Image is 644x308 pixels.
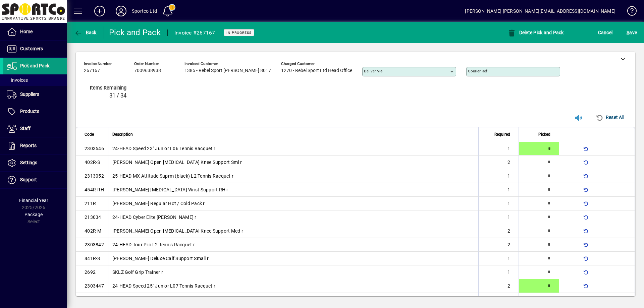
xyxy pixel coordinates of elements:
[478,169,519,183] td: 1
[478,252,519,265] td: 1
[108,238,478,252] td: 24-HEAD Tour Pro L2 Tennis Racquet r
[20,109,39,114] span: Products
[3,137,67,154] a: Reports
[76,183,108,197] td: 454R-RH
[494,131,510,138] span: Required
[76,265,108,279] td: 2692
[72,26,98,39] button: Back
[3,23,67,40] a: Home
[108,183,478,197] td: [PERSON_NAME] [MEDICAL_DATA] Wrist Support RH r
[20,91,39,97] span: Suppliers
[76,224,108,238] td: 402R-M
[596,26,614,39] button: Cancel
[108,169,478,183] td: 25-HEAD MX Attitude Suprm (black) L2 Tennis Racquet r
[3,120,67,137] a: Staff
[108,210,478,224] td: 24-HEAD Cyber Elite [PERSON_NAME] r
[3,172,67,188] a: Support
[20,63,49,68] span: Pick and Pack
[20,160,37,165] span: Settings
[506,26,566,39] button: Delete Pick and Pack
[478,183,519,197] td: 1
[74,30,97,35] span: Back
[184,68,271,73] span: 1385 - Rebel Sport [PERSON_NAME] 8017
[108,293,478,307] td: Shock Dr Mouthguard Gel Max Adult s/less wht/clr r
[76,156,108,169] td: 402R-S
[89,5,110,17] button: Add
[134,68,161,73] span: 7009638938
[281,68,352,73] span: 1270 - Rebel Sport Ltd Head Office
[24,212,43,217] span: Package
[76,279,108,293] td: 2303447
[3,74,67,86] a: Invoices
[364,69,382,73] mat-label: Deliver via
[627,30,629,35] span: S
[627,27,637,38] span: ave
[20,46,43,51] span: Customers
[3,41,67,57] a: Customers
[478,224,519,238] td: 2
[478,293,519,307] td: 1
[109,93,126,99] span: 31 / 34
[108,279,478,293] td: 24-HEAD Speed 25" Junior L07 Tennis Racquet r
[108,252,478,265] td: [PERSON_NAME] Deluxe Calf Support Small r
[85,131,94,138] span: Code
[132,6,157,16] div: Sportco Ltd
[3,86,67,103] a: Suppliers
[593,111,627,123] button: Reset All
[625,26,639,39] button: Save
[108,142,478,156] td: 24-HEAD Speed 23" Junior L06 Tennis Racquet r
[109,27,161,38] div: Pick and Pack
[108,156,478,169] td: [PERSON_NAME] Open [MEDICAL_DATA] Knee Support Sml r
[598,27,613,38] span: Cancel
[478,265,519,279] td: 1
[3,155,67,171] a: Settings
[478,142,519,156] td: 1
[20,143,37,148] span: Reports
[76,142,108,156] td: 2303546
[67,26,104,39] app-page-header-button: Back
[110,5,132,17] button: Profile
[622,1,636,23] a: Knowledge Base
[76,238,108,252] td: 2303842
[174,27,215,38] div: Invoice #267167
[478,197,519,210] td: 1
[465,6,615,16] div: [PERSON_NAME] [PERSON_NAME][EMAIL_ADDRESS][DOMAIN_NAME]
[596,112,624,123] span: Reset All
[86,85,126,90] span: Items remaining
[76,293,108,307] td: 61950A
[20,177,37,182] span: Support
[478,210,519,224] td: 1
[7,77,28,83] span: Invoices
[19,198,48,203] span: Financial Year
[478,156,519,169] td: 2
[76,197,108,210] td: 211R
[76,252,108,265] td: 441R-S
[20,126,31,131] span: Staff
[112,131,133,138] span: Description
[76,169,108,183] td: 2313052
[3,103,67,120] a: Products
[478,279,519,293] td: 2
[76,210,108,224] td: 213034
[108,197,478,210] td: [PERSON_NAME] Regular Hot / Cold Pack r
[226,30,252,35] span: In Progress
[507,30,564,35] span: Delete Pick and Pack
[84,68,100,73] span: 267167
[108,265,478,279] td: SKLZ Golf Grip Trainer r
[538,131,550,138] span: Picked
[108,224,478,238] td: [PERSON_NAME] Open [MEDICAL_DATA] Knee Support Med r
[478,238,519,252] td: 2
[20,29,33,34] span: Home
[468,69,487,73] mat-label: Courier Ref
